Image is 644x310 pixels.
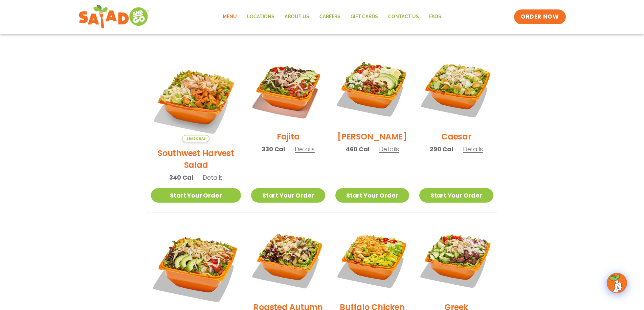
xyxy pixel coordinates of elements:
[203,173,223,182] span: Details
[514,9,565,24] a: ORDER NOW
[295,145,315,153] span: Details
[521,13,559,21] span: ORDER NOW
[337,131,407,143] h2: [PERSON_NAME]
[151,52,241,142] img: Product photo for Southwest Harvest Salad
[419,52,493,126] img: Product photo for Caesar Salad
[314,9,346,25] a: Careers
[218,9,242,25] a: Menu
[607,274,626,292] img: wpChatIcon
[218,9,446,25] nav: Menu
[419,223,493,296] img: Product photo for Greek Salad
[335,223,409,296] img: Product photo for Buffalo Chicken Salad
[79,3,150,30] img: new-SAG-logo-768×292
[346,9,383,25] a: GIFT CARDS
[430,145,453,154] span: 290 Cal
[379,145,399,153] span: Details
[182,135,209,142] span: Seasonal
[251,223,325,296] img: Product photo for Roasted Autumn Salad
[335,188,409,203] a: Start Your Order
[383,9,424,25] a: Contact Us
[169,173,193,182] span: 340 Cal
[463,145,483,153] span: Details
[251,52,325,126] img: Product photo for Fajita Salad
[151,147,241,171] h2: Southwest Harvest Salad
[419,188,493,203] a: Start Your Order
[242,9,280,25] a: Locations
[251,188,325,203] a: Start Your Order
[277,131,300,143] h2: Fajita
[441,131,471,143] h2: Caesar
[424,9,446,25] a: FAQs
[346,145,370,154] span: 460 Cal
[280,9,314,25] a: About Us
[151,188,241,203] a: Start Your Order
[262,145,285,154] span: 330 Cal
[335,52,409,126] img: Product photo for Cobb Salad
